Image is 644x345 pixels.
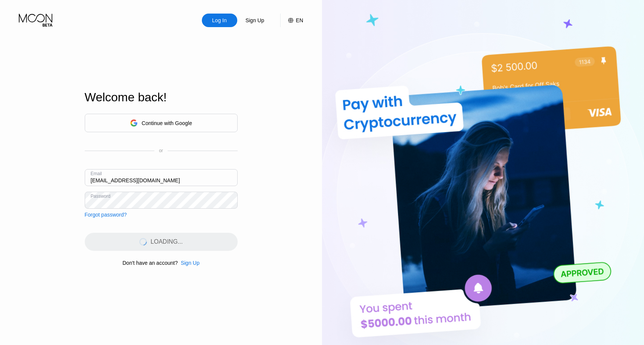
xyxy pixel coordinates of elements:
[237,14,273,27] div: Sign Up
[202,14,237,27] div: Log In
[85,212,127,218] div: Forgot password?
[85,114,238,132] div: Continue with Google
[245,17,265,24] div: Sign Up
[181,260,200,266] div: Sign Up
[159,148,163,153] div: or
[296,17,303,23] div: EN
[122,260,178,266] div: Don't have an account?
[280,14,303,27] div: EN
[85,90,238,104] div: Welcome back!
[211,17,227,24] div: Log In
[142,120,192,126] div: Continue with Google
[91,171,102,176] div: Email
[91,194,111,199] div: Password
[178,260,200,266] div: Sign Up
